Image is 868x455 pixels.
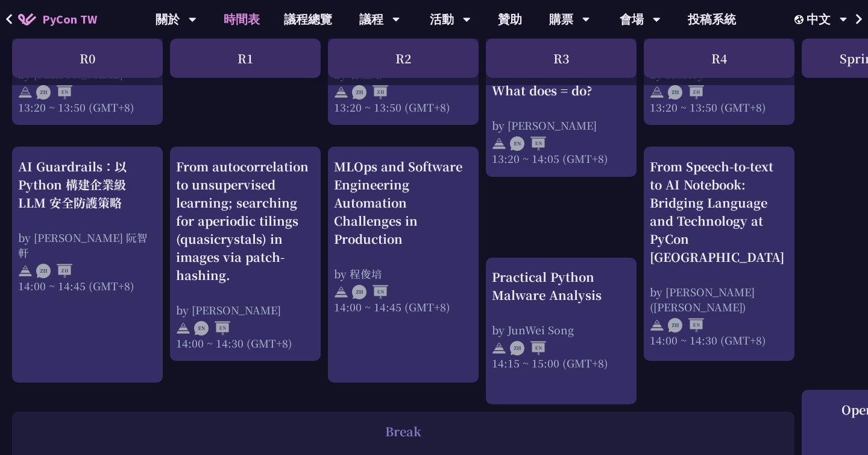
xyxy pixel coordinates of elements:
[334,85,348,100] img: svg+xml;base64,PHN2ZyB4bWxucz0iaHR0cDovL3d3dy53My5vcmcvMjAwMC9zdmciIHdpZHRoPSIyNCIgaGVpZ2h0PSIyNC...
[18,230,157,260] div: by [PERSON_NAME] 阮智軒
[18,157,157,212] div: AI Guardrails：以 Python 構建企業級 LLM 安全防護策略
[650,100,788,115] div: 13:20 ~ 13:50 (GMT+8)
[492,355,631,371] div: 14:15 ~ 15:00 (GMT+8)
[18,278,157,293] div: 14:00 ~ 14:45 (GMT+8)
[352,85,388,100] img: ZHZH.38617ef.svg
[176,336,315,351] div: 14:00 ~ 14:30 (GMT+8)
[334,285,348,299] img: svg+xml;base64,PHN2ZyB4bWxucz0iaHR0cDovL3d3dy53My5vcmcvMjAwMC9zdmciIHdpZHRoPSIyNCIgaGVpZ2h0PSIyNC...
[334,299,473,314] div: 14:00 ~ 14:45 (GMT+8)
[6,4,109,34] a: PyCon TW
[486,39,637,78] div: R3
[176,302,315,317] div: by [PERSON_NAME]
[12,39,163,78] div: R0
[194,321,230,336] img: ENEN.5a408d1.svg
[510,341,546,355] img: ZHEN.371966e.svg
[176,157,315,351] a: From autocorrelation to unsupervised learning; searching for aperiodic tilings (quasicrystals) in...
[644,39,794,78] div: R4
[650,157,788,266] div: From Speech-to-text to AI Notebook: Bridging Language and Technology at PyCon [GEOGRAPHIC_DATA]
[18,264,33,278] img: svg+xml;base64,PHN2ZyB4bWxucz0iaHR0cDovL3d3dy53My5vcmcvMjAwMC9zdmciIHdpZHRoPSIyNCIgaGVpZ2h0PSIyNC...
[492,322,631,337] div: by JunWei Song
[334,266,473,281] div: by 程俊培
[18,85,33,100] img: svg+xml;base64,PHN2ZyB4bWxucz0iaHR0cDovL3d3dy53My5vcmcvMjAwMC9zdmciIHdpZHRoPSIyNCIgaGVpZ2h0PSIyNC...
[334,100,473,115] div: 13:20 ~ 13:50 (GMT+8)
[18,100,157,115] div: 13:20 ~ 13:50 (GMT+8)
[18,157,157,372] a: AI Guardrails：以 Python 構建企業級 LLM 安全防護策略 by [PERSON_NAME] 阮智軒 14:00 ~ 14:45 (GMT+8)
[36,264,72,278] img: ZHZH.38617ef.svg
[170,39,321,78] div: R1
[492,81,631,100] div: What does = do?
[36,85,72,100] img: ZHEN.371966e.svg
[334,157,473,372] a: MLOps and Software Engineering Automation Challenges in Production by 程俊培 14:00 ~ 14:45 (GMT+8)
[510,136,546,151] img: ENEN.5a408d1.svg
[650,157,788,351] a: From Speech-to-text to AI Notebook: Bridging Language and Technology at PyCon [GEOGRAPHIC_DATA] b...
[42,10,97,28] span: PyCon TW
[650,284,788,314] div: by [PERSON_NAME] ([PERSON_NAME])
[650,85,664,100] img: svg+xml;base64,PHN2ZyB4bWxucz0iaHR0cDovL3d3dy53My5vcmcvMjAwMC9zdmciIHdpZHRoPSIyNCIgaGVpZ2h0PSIyNC...
[650,318,664,332] img: svg+xml;base64,PHN2ZyB4bWxucz0iaHR0cDovL3d3dy53My5vcmcvMjAwMC9zdmciIHdpZHRoPSIyNCIgaGVpZ2h0PSIyNC...
[668,85,704,100] img: ZHZH.38617ef.svg
[668,318,704,332] img: ZHEN.371966e.svg
[176,157,315,284] div: From autocorrelation to unsupervised learning; searching for aperiodic tilings (quasicrystals) in...
[18,422,788,441] div: Break
[492,151,631,166] div: 13:20 ~ 14:05 (GMT+8)
[334,157,473,248] div: MLOps and Software Engineering Automation Challenges in Production
[492,136,506,151] img: svg+xml;base64,PHN2ZyB4bWxucz0iaHR0cDovL3d3dy53My5vcmcvMjAwMC9zdmciIHdpZHRoPSIyNCIgaGVpZ2h0PSIyNC...
[176,321,190,336] img: svg+xml;base64,PHN2ZyB4bWxucz0iaHR0cDovL3d3dy53My5vcmcvMjAwMC9zdmciIHdpZHRoPSIyNCIgaGVpZ2h0PSIyNC...
[650,332,788,348] div: 14:00 ~ 14:30 (GMT+8)
[492,268,631,394] a: Practical Python Malware Analysis by JunWei Song 14:15 ~ 15:00 (GMT+8)
[352,285,388,299] img: ZHEN.371966e.svg
[794,15,807,24] img: Locale Icon
[492,341,506,355] img: svg+xml;base64,PHN2ZyB4bWxucz0iaHR0cDovL3d3dy53My5vcmcvMjAwMC9zdmciIHdpZHRoPSIyNCIgaGVpZ2h0PSIyNC...
[18,13,36,25] img: Home icon of PyCon TW 2025
[492,268,631,304] div: Practical Python Malware Analysis
[492,118,631,133] div: by [PERSON_NAME]
[328,39,479,78] div: R2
